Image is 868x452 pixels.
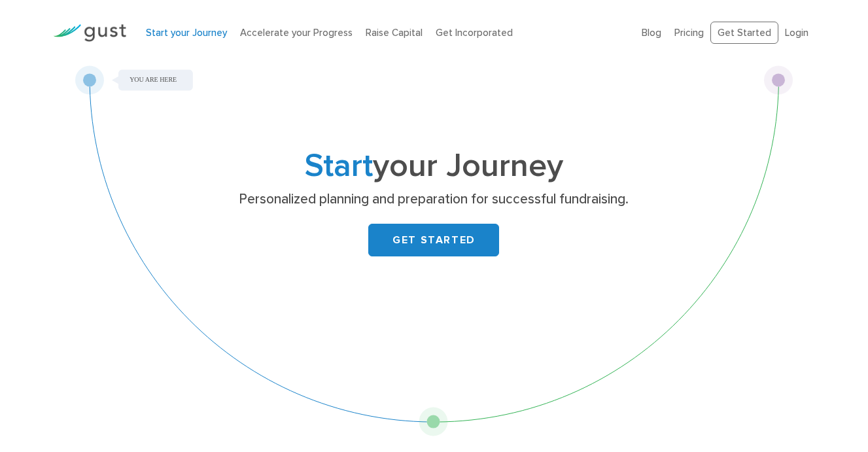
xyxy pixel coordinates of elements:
a: Start your Journey [146,27,227,39]
a: Blog [642,27,661,39]
span: Start [305,147,373,185]
a: Get Started [710,22,778,44]
a: Get Incorporated [436,27,513,39]
p: Personalized planning and preparation for successful fundraising. [181,190,687,209]
a: Accelerate your Progress [240,27,353,39]
a: GET STARTED [368,224,499,256]
h1: your Journey [175,151,692,181]
img: Gust Logo [53,24,126,42]
a: Login [785,27,808,39]
a: Pricing [674,27,704,39]
a: Raise Capital [366,27,423,39]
